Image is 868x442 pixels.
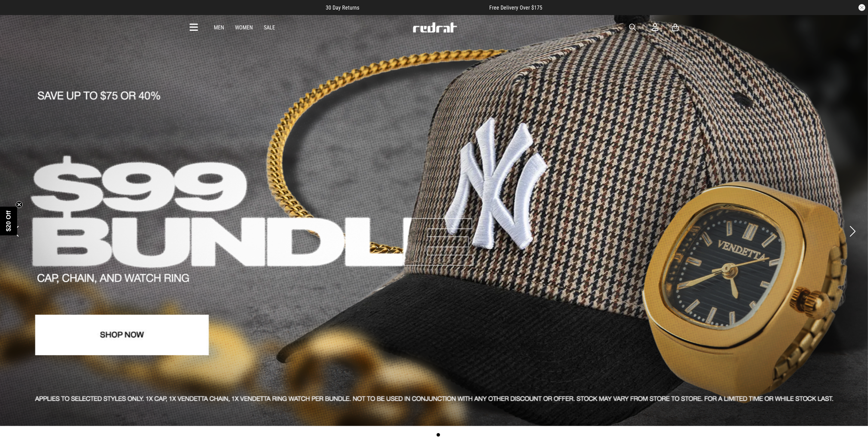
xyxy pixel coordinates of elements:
[373,4,476,11] iframe: Customer reviews powered by Trustpilot
[848,224,857,239] button: Next slide
[16,201,23,208] button: Close teaser
[5,210,12,231] span: $20 Off
[412,22,457,32] img: Redrat logo
[235,24,253,31] a: Women
[214,24,224,31] a: Men
[5,3,26,23] button: Open LiveChat chat widget
[489,4,542,11] span: Free Delivery Over $175
[326,4,359,11] span: 30 Day Returns
[264,24,275,31] a: Sale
